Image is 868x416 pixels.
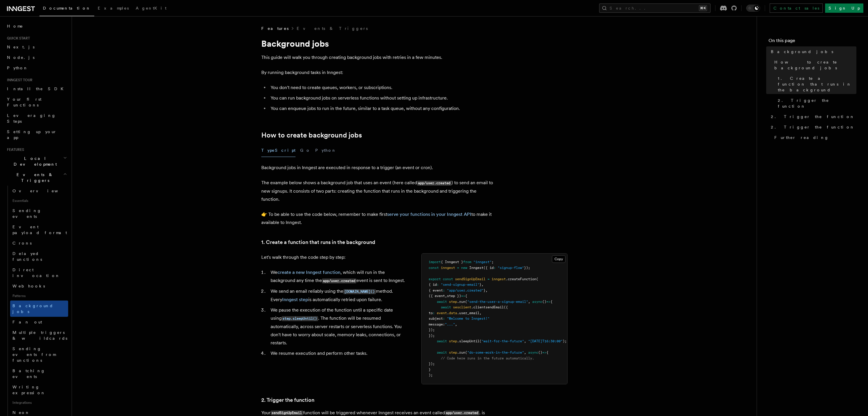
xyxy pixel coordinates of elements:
span: { id [429,283,437,287]
span: ( [479,339,481,343]
span: .createFunction [506,277,536,281]
span: .user_email [457,311,479,315]
span: { [546,350,548,354]
span: Next.js [7,45,35,49]
p: By running background tasks in Inngest: [261,68,493,77]
li: We , which will run in the background any time the event is sent to Inngest. [269,268,407,285]
a: Examples [94,2,132,16]
span: () [538,350,542,354]
span: Setting up your app [7,129,57,140]
a: Multiple triggers & wildcards [10,327,68,343]
a: Events & Triggers [297,26,368,31]
span: .sleepUntil [457,339,479,343]
a: How to create background jobs [772,57,856,73]
code: app/user.created [322,278,356,283]
span: inngest [441,266,455,270]
span: Sending events from functions [12,346,56,363]
a: Sending events [10,205,68,222]
span: Overview [12,189,72,193]
a: Fan out [10,317,68,327]
a: Event payload format [10,222,68,238]
span: ({ [504,305,508,309]
a: Overview [10,186,68,196]
span: "[DATE]T16:30:00" [528,339,563,343]
span: Background jobs [12,303,53,314]
span: message: [429,322,445,326]
span: Python [7,66,28,70]
a: Documentation [39,2,94,16]
span: 1. Create a function that runs in the background [778,75,856,93]
span: Documentation [43,6,91,10]
span: 2. Trigger the function [771,114,855,120]
span: Integrations [10,398,68,407]
span: , [455,322,457,326]
span: .run [457,300,465,304]
a: Setting up your app [5,126,68,143]
span: : [437,283,439,287]
a: Next.js [5,42,68,52]
span: "..." [445,322,455,326]
a: Crons [10,238,68,248]
button: Copy [552,255,566,263]
span: Patterns [10,291,68,301]
a: Leveraging Steps [5,110,68,126]
span: event [437,311,447,315]
button: Go [300,144,311,157]
span: = [488,277,490,281]
button: Local Development [5,153,68,169]
span: { event [429,288,443,292]
span: } [479,283,481,287]
span: { [465,294,467,298]
a: 2. Trigger the function [769,122,856,132]
span: ); [429,373,433,377]
span: => [546,300,550,304]
span: Install the SDK [7,86,67,91]
li: We pause the execution of the function until a specific date using . The function will be resumed... [269,306,407,347]
span: Events & Triggers [5,172,63,183]
a: Sign Up [825,3,863,13]
a: Further reading [772,132,856,143]
span: . [447,311,449,315]
a: Batching events [10,366,68,382]
span: Webhooks [12,284,45,288]
span: Fan out [12,320,42,324]
a: Install the SDK [5,84,68,94]
p: 👉 To be able to use the code below, remember to make first to make it available to Inngest. [261,210,493,227]
a: Background jobs [769,46,856,57]
span: Delayed functions [12,251,42,262]
span: "signup-flow" [498,266,524,270]
a: 2. Trigger the function [769,111,856,122]
span: } [429,368,431,372]
span: () [542,300,546,304]
span: subject [429,316,443,321]
span: "Welcome to Inngest!" [447,316,490,321]
span: import [429,260,441,264]
span: // Code here runs in the future automatically. [441,356,534,360]
span: from [463,260,471,264]
a: 1. Create a function that runs in the background [775,73,856,95]
span: async [528,350,538,354]
button: Search...⌘K [599,3,711,13]
span: step }) [447,294,461,298]
a: serve your functions in your Inngest API [387,211,471,217]
p: Let's walk through the code step by step: [261,253,407,261]
span: , [479,311,481,315]
span: Examples [98,6,129,10]
span: Multiple triggers & wildcards [12,330,67,341]
a: AgentKit [132,2,170,16]
span: Event payload format [12,225,67,235]
span: Essentials [10,196,68,205]
span: "send-the-user-a-signup-email" [467,300,528,304]
span: sesclient [453,305,471,309]
span: step [449,339,457,343]
li: You can run background jobs on serverless functions without setting up infrastructure. [269,94,493,102]
span: Further reading [774,135,829,140]
a: Direct invocation [10,265,68,281]
span: Your first Functions [7,97,41,107]
a: 1. Create a function that runs in the background [261,238,375,246]
span: { Inngest } [441,260,463,264]
span: "wait-for-the-future" [481,339,524,343]
li: We resume execution and perform other tasks. [269,349,407,357]
span: await [437,350,447,354]
span: }); [429,328,435,332]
